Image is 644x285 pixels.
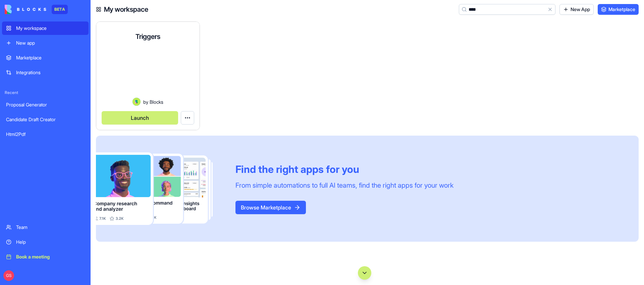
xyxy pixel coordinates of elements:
[3,270,14,281] span: GS
[2,235,89,249] a: Help
[16,40,85,46] div: New app
[16,239,85,245] div: Help
[5,5,46,14] img: logo
[358,266,371,280] button: Scroll to bottom
[143,98,148,105] span: by
[2,113,89,126] a: Candidate Draft Creator
[5,5,68,14] a: BETA
[598,4,639,15] a: Marketplace
[16,54,85,61] div: Marketplace
[559,4,594,15] a: New App
[16,253,85,260] div: Book a meeting
[16,69,85,76] div: Integrations
[150,98,163,105] span: Blocks
[136,32,160,41] h4: Triggers
[102,111,178,125] button: Launch
[2,90,89,95] span: Recent
[235,201,306,214] button: Browse Marketplace
[235,163,453,175] div: Find the right apps for you
[16,25,85,32] div: My workspace
[2,221,89,234] a: Team
[2,21,89,35] a: My workspace
[2,128,89,141] a: Html2Pdf
[104,5,148,14] h4: My workspace
[132,98,141,106] img: Avatar
[2,51,89,64] a: Marketplace
[16,224,85,231] div: Team
[2,250,89,264] a: Book a meeting
[2,66,89,79] a: Integrations
[235,204,306,211] a: Browse Marketplace
[52,5,68,14] div: BETA
[235,181,453,190] div: From simple automations to full AI teams, find the right apps for your work
[6,101,85,108] div: Proposal Generator
[6,131,85,138] div: Html2Pdf
[96,21,200,130] a: TriggersAvatarbyBlocksLaunch
[6,116,85,123] div: Candidate Draft Creator
[2,98,89,111] a: Proposal Generator
[2,36,89,50] a: New app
